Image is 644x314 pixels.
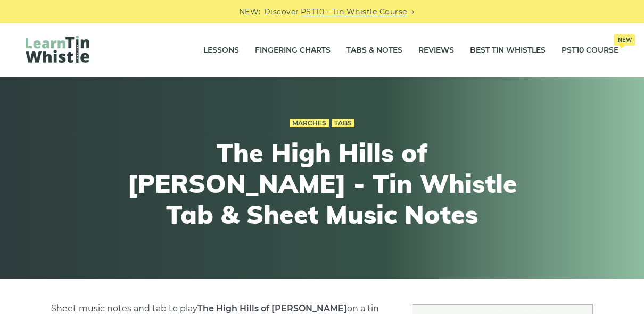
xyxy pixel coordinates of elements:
a: Marches [290,119,329,128]
a: Fingering Charts [255,37,331,64]
a: Tabs [332,119,354,128]
a: Tabs & Notes [346,37,402,64]
a: Reviews [418,37,454,64]
h1: The High Hills of [PERSON_NAME] - Tin Whistle Tab & Sheet Music Notes [126,138,518,230]
a: Lessons [203,37,239,64]
span: New [614,34,635,46]
a: Best Tin Whistles [470,37,546,64]
a: PST10 CourseNew [562,37,618,64]
img: LearnTinWhistle.com [26,36,89,63]
strong: The High Hills of [PERSON_NAME] [197,303,347,313]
